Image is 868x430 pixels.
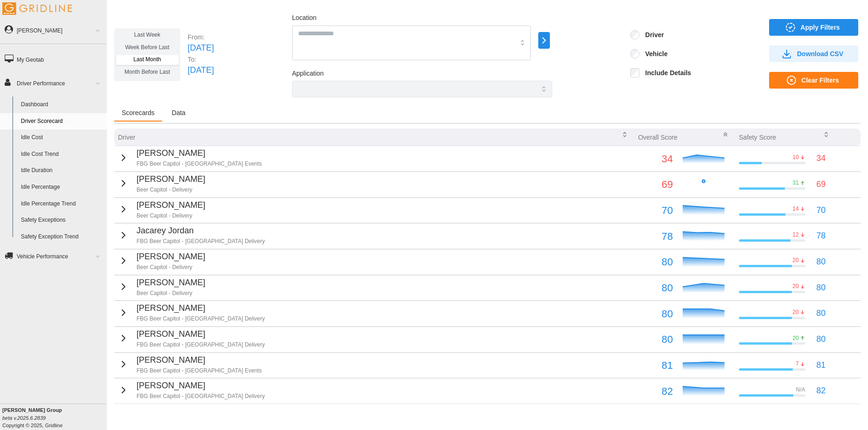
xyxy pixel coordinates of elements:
p: FBG Beer Capitol - [GEOGRAPHIC_DATA] Delivery [137,341,265,349]
p: [PERSON_NAME] [137,354,262,367]
p: FBG Beer Capitol - [GEOGRAPHIC_DATA] Events [137,367,262,375]
span: Scorecards [122,109,155,116]
p: 80 [638,306,673,322]
p: FBG Beer Capitol - [GEOGRAPHIC_DATA] Delivery [137,392,265,400]
label: Include Details [640,68,691,77]
label: Application [292,69,324,79]
p: 82 [816,385,826,398]
p: 69 [816,178,826,191]
p: [PERSON_NAME] [137,379,265,392]
p: 31 [793,179,799,187]
a: Safety Exceptions [17,212,107,229]
p: 80 [816,307,826,320]
span: Data [172,109,186,116]
button: [PERSON_NAME]Beer Capitol - Delivery [118,173,205,194]
p: 78 [816,230,826,243]
p: Beer Capitol - Delivery [137,212,205,220]
p: [PERSON_NAME] [137,276,205,289]
p: 80 [638,280,673,296]
button: [PERSON_NAME]Beer Capitol - Delivery [118,276,205,297]
p: 82 [638,383,673,399]
a: Dashboard [17,96,107,113]
p: [PERSON_NAME] [137,173,205,186]
button: [PERSON_NAME]FBG Beer Capitol - [GEOGRAPHIC_DATA] Delivery [118,379,265,400]
p: 80 [816,256,826,269]
p: FBG Beer Capitol - [GEOGRAPHIC_DATA] Events [137,160,262,168]
p: Beer Capitol - Delivery [137,263,205,271]
span: Apply Filters [801,19,840,35]
p: N/A [796,386,805,394]
i: beta v.2025.6.2839 [2,415,46,421]
p: Jacarey Jordan [137,225,265,237]
span: Last Week [134,32,160,38]
a: Idle Cost Trend [17,146,107,163]
p: To: [188,55,214,64]
button: [PERSON_NAME]FBG Beer Capitol - [GEOGRAPHIC_DATA] Events [118,147,262,168]
label: Location [292,13,317,23]
p: [DATE] [188,64,214,77]
p: [PERSON_NAME] [137,147,262,160]
p: [PERSON_NAME] [137,199,205,212]
p: FBG Beer Capitol - [GEOGRAPHIC_DATA] Delivery [137,237,265,245]
p: 81 [638,357,673,373]
button: [PERSON_NAME]Beer Capitol - Delivery [118,250,205,271]
a: Driver Scorecard [17,113,107,130]
p: [DATE] [188,42,214,55]
p: 70 [816,204,826,217]
button: Clear Filters [769,72,858,89]
p: 20 [793,308,799,316]
button: [PERSON_NAME]FBG Beer Capitol - [GEOGRAPHIC_DATA] Events [118,354,262,375]
p: 14 [793,205,799,213]
p: 70 [638,202,673,218]
p: 80 [638,254,673,270]
img: Gridline [2,2,72,15]
span: Week Before Last [125,44,169,51]
a: Idle Duration [17,162,107,179]
button: [PERSON_NAME]Beer Capitol - Delivery [118,199,205,220]
button: [PERSON_NAME]FBG Beer Capitol - [GEOGRAPHIC_DATA] Delivery [118,302,265,323]
p: Beer Capitol - Delivery [137,289,205,297]
p: 12 [793,231,799,239]
a: Idle Percentage [17,179,107,196]
button: Apply Filters [769,19,858,36]
p: FBG Beer Capitol - [GEOGRAPHIC_DATA] Delivery [137,315,265,323]
p: 20 [793,282,799,290]
span: Download CSV [797,46,843,62]
p: Driver [118,133,135,142]
p: 34 [816,152,826,165]
p: 80 [816,333,826,346]
a: Idle Cost [17,129,107,146]
button: Download CSV [769,45,858,62]
span: Last Month [133,56,161,63]
label: Vehicle [640,49,667,58]
span: Month Before Last [124,69,170,75]
p: Safety Score [739,133,776,142]
p: 69 [638,176,673,193]
a: Idle Percentage Trend [17,196,107,212]
p: From: [188,32,214,42]
p: 20 [793,334,799,342]
p: 80 [816,282,826,295]
label: Driver [640,30,664,39]
a: Safety Exception Trend [17,229,107,245]
p: [PERSON_NAME] [137,328,265,341]
p: [PERSON_NAME] [137,302,265,315]
span: Clear Filters [802,72,839,88]
p: 80 [638,331,673,347]
button: Jacarey JordanFBG Beer Capitol - [GEOGRAPHIC_DATA] Delivery [118,225,265,245]
p: [PERSON_NAME] [137,250,205,263]
p: Overall Score [638,133,678,142]
p: 7 [796,360,799,368]
p: Beer Capitol - Delivery [137,186,205,194]
p: 81 [816,359,826,372]
p: 10 [793,154,799,161]
b: [PERSON_NAME] Group [2,407,62,413]
button: [PERSON_NAME]FBG Beer Capitol - [GEOGRAPHIC_DATA] Delivery [118,328,265,349]
p: 20 [793,257,799,264]
p: 78 [638,228,673,244]
div: Copyright © 2025, Gridline [2,406,107,429]
p: 34 [638,151,673,167]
